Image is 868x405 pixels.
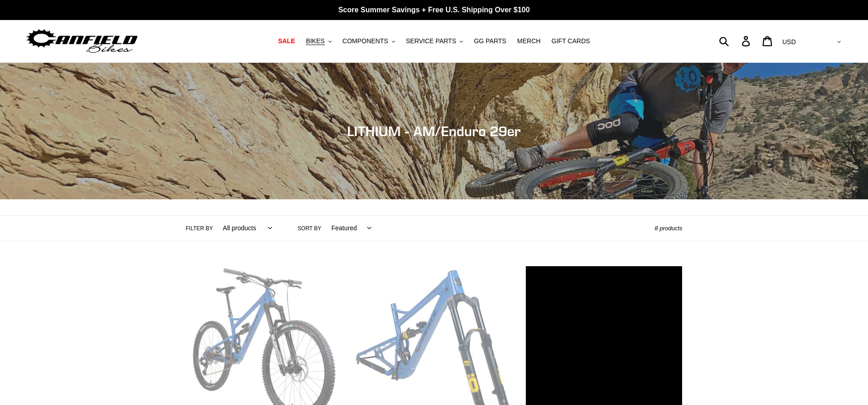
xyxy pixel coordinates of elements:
span: LITHIUM - AM/Enduro 29er [347,123,521,139]
button: COMPONENTS [338,35,400,47]
a: SALE [273,35,299,47]
span: MERCH [517,37,540,45]
input: Search [724,31,747,51]
button: SERVICE PARTS [401,35,467,47]
span: COMPONENTS [343,37,388,45]
img: Canfield Bikes [25,27,139,56]
a: GIFT CARDS [547,35,595,47]
span: GIFT CARDS [551,37,590,45]
button: BIKES [301,35,336,47]
a: GG PARTS [469,35,511,47]
label: Sort by [298,224,321,233]
span: BIKES [306,37,324,45]
span: 8 products [655,225,683,232]
span: SALE [278,37,295,45]
a: MERCH [513,35,545,47]
label: Filter by [186,224,213,233]
span: SERVICE PARTS [406,37,456,45]
span: GG PARTS [474,37,506,45]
